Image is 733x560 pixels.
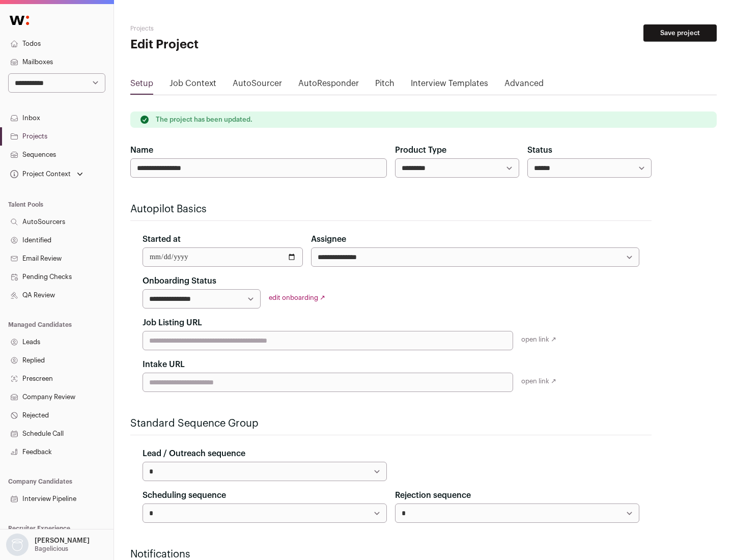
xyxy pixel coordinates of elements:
div: Project Context [8,170,71,178]
label: Started at [143,233,181,245]
img: Wellfound [4,10,35,31]
p: [PERSON_NAME] [35,537,90,545]
a: Interview Templates [411,77,488,94]
p: Bagelicious [35,545,68,553]
h2: Autopilot Basics [130,202,652,216]
label: Rejection sequence [395,489,471,501]
a: edit onboarding ↗ [269,294,325,301]
label: Product Type [395,144,446,156]
label: Job Listing URL [143,317,202,329]
img: nopic.png [6,534,29,556]
label: Intake URL [143,358,185,371]
button: Save project [643,24,717,42]
h2: Standard Sequence Group [130,416,652,431]
button: Open dropdown [4,534,92,556]
a: Job Context [170,77,216,94]
a: Advanced [504,77,544,94]
label: Status [527,144,552,156]
p: The project has been updated. [156,116,252,124]
a: AutoResponder [298,77,359,94]
a: AutoSourcer [233,77,282,94]
label: Scheduling sequence [143,489,226,501]
a: Setup [130,77,153,94]
h2: Projects [130,24,326,33]
label: Assignee [311,233,346,245]
label: Lead / Outreach sequence [143,447,245,460]
label: Name [130,144,153,156]
a: Pitch [375,77,394,94]
button: Open dropdown [8,167,85,181]
h1: Edit Project [130,37,326,53]
label: Onboarding Status [143,275,216,287]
